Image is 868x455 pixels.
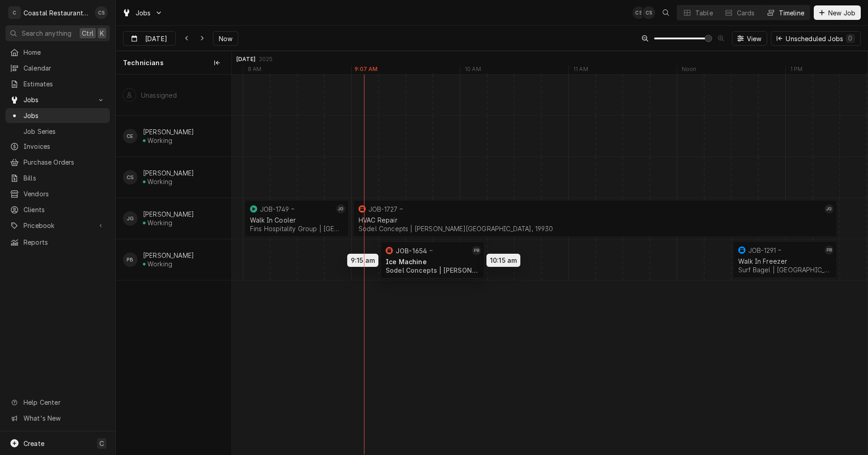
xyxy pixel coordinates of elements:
span: Create [24,440,44,447]
div: Unscheduled Jobs [786,34,855,43]
button: Search anythingCtrlK [5,25,110,41]
div: [PERSON_NAME] [143,128,194,136]
div: HVAC Repair [359,216,832,224]
span: K [100,28,104,38]
div: Working [147,260,172,268]
div: JOB-1749 [260,205,289,213]
div: Noon [677,66,701,76]
div: 10 AM [460,66,486,76]
span: Home [24,47,105,57]
div: Working [147,219,172,227]
div: Table [695,8,713,18]
span: Technicians [123,58,164,67]
span: Ctrl [82,28,94,38]
a: Go to Help Center [5,395,110,410]
div: Fins Hospitality Group | [GEOGRAPHIC_DATA], 19963 [250,225,344,232]
div: Surf Bagel | [GEOGRAPHIC_DATA], 19944 [738,266,832,274]
span: Estimates [24,79,105,89]
div: JG [336,204,345,213]
span: Clients [24,205,105,214]
a: Clients [5,202,110,217]
div: C [8,6,21,19]
a: Vendors [5,186,110,201]
a: Job Series [5,124,110,139]
span: What's New [24,413,104,423]
div: 11 AM [568,66,593,76]
a: Reports [5,235,110,250]
div: 1 PM [785,66,807,76]
div: James Gatton's Avatar [336,204,345,213]
div: Chris Sockriter's Avatar [95,6,108,19]
div: Unassigned [141,91,177,99]
div: 8 AM [243,66,266,76]
button: Open search [659,5,673,20]
a: Jobs [5,108,110,123]
div: Timeline [779,8,804,18]
a: Invoices [5,139,110,154]
div: PB [123,252,137,267]
div: CS [632,6,645,19]
span: C [99,439,104,448]
a: Home [5,45,110,60]
div: CS [123,170,137,185]
div: [PERSON_NAME] [143,251,194,259]
div: JG [825,204,834,213]
a: Go to What's New [5,411,110,426]
div: Technicians column. SPACE for context menu [116,51,231,75]
a: Calendar [5,61,110,76]
span: Jobs [24,111,105,120]
div: Chris Sockriter's Avatar [123,170,137,185]
div: CE [123,129,137,143]
div: CS [95,6,108,19]
div: Cards [737,8,755,18]
div: Carlos Espin's Avatar [123,129,137,143]
div: Sodel Concepts | [PERSON_NAME][GEOGRAPHIC_DATA], 19930 [359,225,832,232]
div: Walk In Cooler [250,216,344,224]
button: View [732,31,768,46]
span: Now [217,34,234,43]
a: Go to Pricebook [5,218,110,233]
span: Pricebook [24,221,92,230]
div: Phill Blush's Avatar [825,246,834,255]
div: Walk In Freezer [738,257,832,265]
div: [PERSON_NAME] [143,169,194,177]
label: 9:07 AM [354,66,377,73]
span: Calendar [24,63,105,73]
div: Coastal Restaurant Repair [24,8,90,18]
div: Working [147,178,172,185]
a: Go to Jobs [5,92,110,107]
div: [PERSON_NAME] [143,210,194,218]
span: Bills [24,173,105,183]
span: Job Series [24,127,105,136]
button: Now [213,31,238,46]
a: Go to Jobs [118,5,166,20]
span: Jobs [136,8,151,18]
div: James Gatton's Avatar [123,211,137,226]
span: View [745,34,764,43]
span: Reports [24,237,105,247]
span: New Job [826,8,857,18]
a: Purchase Orders [5,155,110,170]
span: Search anything [22,28,71,38]
div: JOB-1727 [368,205,397,213]
div: left [116,75,231,455]
div: Phill Blush's Avatar [123,252,137,267]
div: PB [825,246,834,255]
div: JG [123,211,137,226]
div: James Gatton's Avatar [825,204,834,213]
span: Help Center [24,398,104,407]
div: CS [642,6,655,19]
div: 2025 [259,56,273,63]
a: Bills [5,171,110,185]
span: Purchase Orders [24,157,105,167]
span: Vendors [24,189,105,199]
button: [DATE] [123,31,176,46]
div: 0 [848,33,853,43]
div: Working [147,137,172,144]
span: Jobs [24,95,92,104]
button: Unscheduled Jobs0 [771,31,861,46]
span: Invoices [24,142,105,151]
div: Chris Sockriter's Avatar [632,6,645,19]
a: Estimates [5,76,110,91]
div: JOB-1291 [748,246,776,254]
